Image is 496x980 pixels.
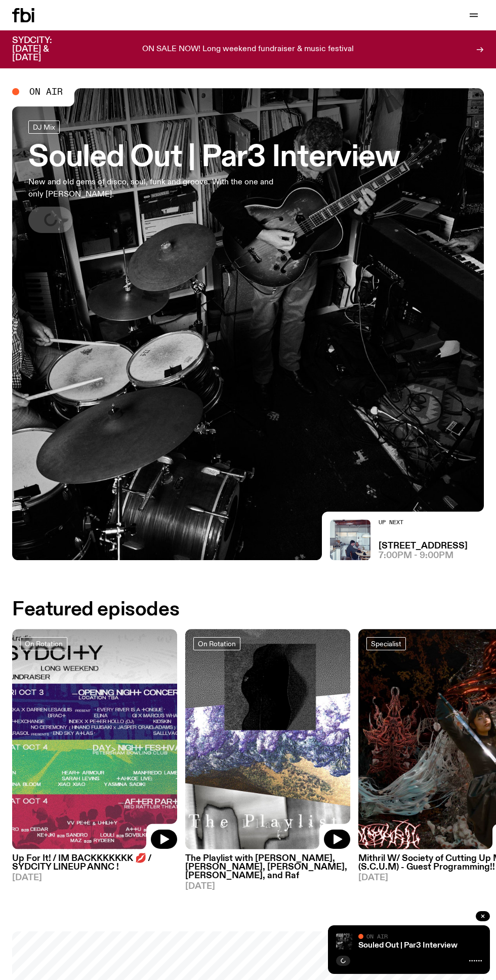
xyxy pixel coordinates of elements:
[12,854,177,872] h3: Up For It! / IM BACKKKKKKK 💋 / SYDCITY LINEUP ANNC !
[185,854,350,880] h3: The Playlist with [PERSON_NAME], [PERSON_NAME], [PERSON_NAME], [PERSON_NAME], and Raf
[28,121,400,233] a: Souled Out | Par3 InterviewNew and old gems of disco, soul, funk and groove. With the one and onl...
[28,176,287,201] p: New and old gems of disco, soul, funk and groove. With the one and only [PERSON_NAME].
[371,640,401,647] span: Specialist
[185,849,350,891] a: The Playlist with [PERSON_NAME], [PERSON_NAME], [PERSON_NAME], [PERSON_NAME], and Raf[DATE]
[33,123,55,131] span: DJ Mix
[379,552,453,560] span: 7:00pm - 9:00pm
[28,144,400,172] h3: Souled Out | Par3 Interview
[25,640,63,647] span: On Rotation
[12,874,177,882] span: [DATE]
[20,637,67,650] a: On Rotation
[366,637,406,650] a: Specialist
[12,849,177,882] a: Up For It! / IM BACKKKKKKK 💋 / SYDCITY LINEUP ANNC ![DATE]
[29,87,63,96] span: On Air
[185,882,350,891] span: [DATE]
[366,933,388,939] span: On Air
[358,942,458,950] a: Souled Out | Par3 Interview
[12,601,179,619] h2: Featured episodes
[330,520,370,560] img: Pat sits at a dining table with his profile facing the camera. Rhea sits to his left facing the c...
[12,36,77,62] h3: SYDCITY: [DATE] & [DATE]
[198,640,236,647] span: On Rotation
[379,542,468,551] a: [STREET_ADDRESS]
[379,520,468,525] h2: Up Next
[28,121,60,134] a: DJ Mix
[193,637,240,650] a: On Rotation
[142,45,354,54] p: ON SALE NOW! Long weekend fundraiser & music festival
